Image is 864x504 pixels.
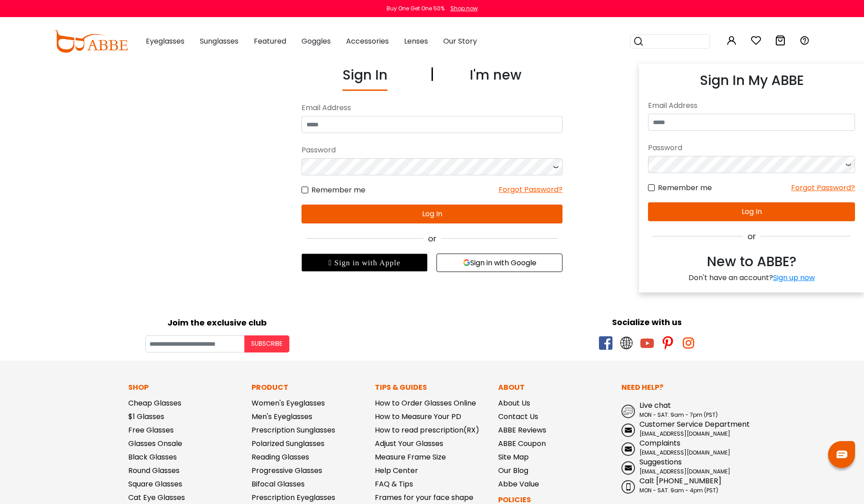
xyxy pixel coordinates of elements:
a: Site Map [498,452,529,462]
div: Forgot Password? [791,182,855,193]
div: Email Address [648,98,855,114]
span: Accessories [346,36,389,46]
a: Live chat MON - SAT: 9am - 7pm (PST) [621,400,736,419]
span: MON - SAT: 9am - 4pm (PST) [639,486,718,494]
span: Our Story [443,36,477,46]
a: Square Glasses [128,479,182,489]
span: Sunglasses [200,36,238,46]
span: facebook [599,336,612,350]
a: Our Blog [498,465,528,476]
span: Call: [PHONE_NUMBER] [639,476,721,486]
a: Bifocal Glasses [252,479,305,489]
p: Product [252,382,366,393]
span: youtube [640,336,654,350]
a: Abbe Value [498,479,539,489]
div: Sign In [342,65,387,91]
a: Adjust Your Glasses [375,438,443,449]
a: Glasses Onsale [128,438,182,449]
span: MON - SAT: 9am - 7pm (PST) [639,411,718,419]
div: Password [648,140,855,156]
a: Suggestions [EMAIL_ADDRESS][DOMAIN_NAME] [621,457,736,476]
div: New to ABBE? [648,251,855,272]
a: Women's Eyeglasses [252,398,325,408]
a: Customer Service Department [EMAIL_ADDRESS][DOMAIN_NAME] [621,419,736,438]
span: [EMAIL_ADDRESS][DOMAIN_NAME] [639,468,730,475]
div: Forgot Password? [499,184,562,196]
div: Email Address [301,100,562,116]
div: Password [301,142,562,158]
a: $1 Glasses [128,411,164,422]
label: Remember me [648,182,712,193]
p: Tips & Guides [375,382,489,393]
span: Eyeglasses [146,36,184,46]
div: or [648,230,855,242]
button: Log In [648,202,855,221]
a: ABBE Reviews [498,425,546,435]
a: Contact Us [498,411,538,422]
a: Prescription Eyeglasses [252,492,335,503]
div: Buy One Get One 50% [387,4,445,13]
a: Cat Eye Glasses [128,492,185,503]
a: Men's Eyeglasses [252,411,312,422]
a: FAQ & Tips [375,479,413,489]
button: Sign in with Google [436,254,562,272]
div: Socialize with us [436,316,857,328]
a: Prescription Sunglasses [252,425,335,435]
button: Log In [301,205,562,223]
img: chat [837,450,847,458]
a: Cheap Glasses [128,398,181,408]
input: Your email [145,335,244,352]
div: Don't have an account? [648,272,855,283]
a: Free Glasses [128,425,174,435]
span: Lenses [404,36,428,46]
span: instagram [682,336,695,350]
span: Complaints [639,438,680,448]
a: About Us [498,398,530,408]
span: Suggestions [639,457,682,467]
span: [EMAIL_ADDRESS][DOMAIN_NAME] [639,430,730,437]
a: Call: [PHONE_NUMBER] MON - SAT: 9am - 4pm (PST) [621,476,736,495]
a: Help Center [375,465,418,476]
span: Live chat [639,400,671,410]
p: Need Help? [621,382,736,393]
p: About [498,382,612,393]
div: I'm new [470,65,522,91]
span: twitter [620,336,633,350]
span: [EMAIL_ADDRESS][DOMAIN_NAME] [639,449,730,456]
span: Customer Service Department [639,419,750,429]
h3: Sign In My ABBE [648,72,855,89]
a: ABBE Coupon [498,438,546,449]
a: Complaints [EMAIL_ADDRESS][DOMAIN_NAME] [621,438,736,457]
span: pinterest [661,336,675,350]
span: Goggles [301,36,331,46]
a: Round Glasses [128,465,180,476]
p: Shop [128,382,243,393]
a: Frames for your face shape [375,492,473,503]
img: abbeglasses.com [54,30,128,53]
a: How to read prescription(RX) [375,425,479,435]
a: Progressive Glasses [252,465,322,476]
a: How to Order Glasses Online [375,398,476,408]
a: Sign up now [773,272,815,283]
a: Reading Glasses [252,452,309,462]
a: How to Measure Your PD [375,411,461,422]
a: Polarized Sunglasses [252,438,324,449]
div: Shop now [450,4,478,13]
button: Subscribe [244,335,289,352]
div: Sign in with Apple [301,254,427,272]
a: Black Glasses [128,452,177,462]
label: Remember me [301,184,365,196]
a: Measure Frame Size [375,452,446,462]
div: Joim the exclusive club [7,315,427,329]
span: Featured [254,36,286,46]
div: or [301,232,562,245]
a: Shop now [446,4,478,12]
